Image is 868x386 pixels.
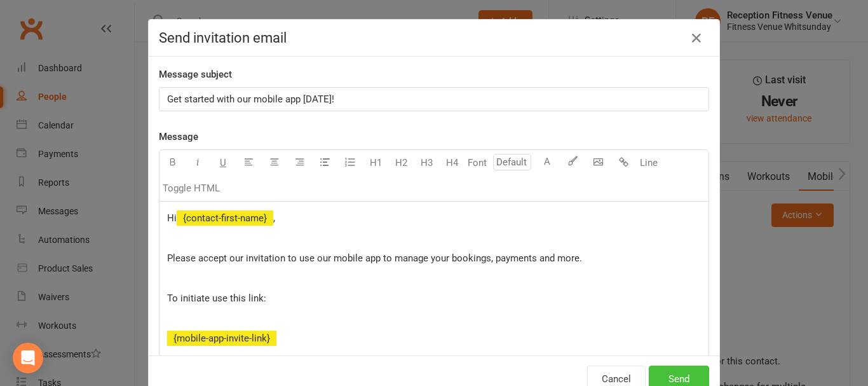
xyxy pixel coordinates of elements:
[686,28,707,48] button: Close
[388,150,414,176] button: H2
[414,150,439,176] button: H3
[159,129,198,144] label: Message
[159,30,709,46] h4: Send invitation email
[220,157,226,169] span: U
[465,150,490,176] button: Font
[167,212,177,224] span: Hi
[273,212,275,224] span: ,
[159,176,223,201] button: Toggle HTML
[167,93,334,105] span: Get started with our mobile app [DATE]!
[534,150,560,176] button: A
[159,67,232,82] label: Message subject
[167,252,582,264] span: Please accept our invitation to use our mobile app to manage your bookings, payments and more.
[493,154,531,170] input: Default
[13,343,43,373] div: Open Intercom Messenger
[439,150,465,176] button: H4
[167,293,266,304] span: To initiate use this link:
[636,150,661,176] button: Line
[210,150,236,176] button: U
[363,150,388,176] button: H1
